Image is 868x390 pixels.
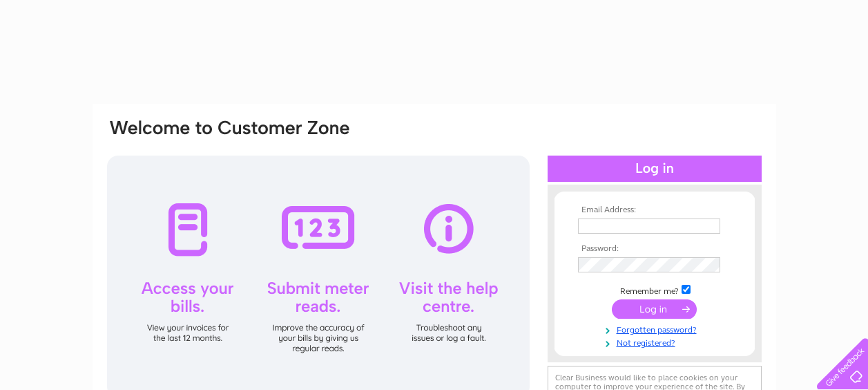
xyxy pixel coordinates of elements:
[612,299,697,319] input: Submit
[575,244,735,254] th: Password:
[578,322,735,335] a: Forgotten password?
[575,205,735,215] th: Email Address:
[575,283,735,297] td: Remember me?
[578,335,735,349] a: Not registered?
